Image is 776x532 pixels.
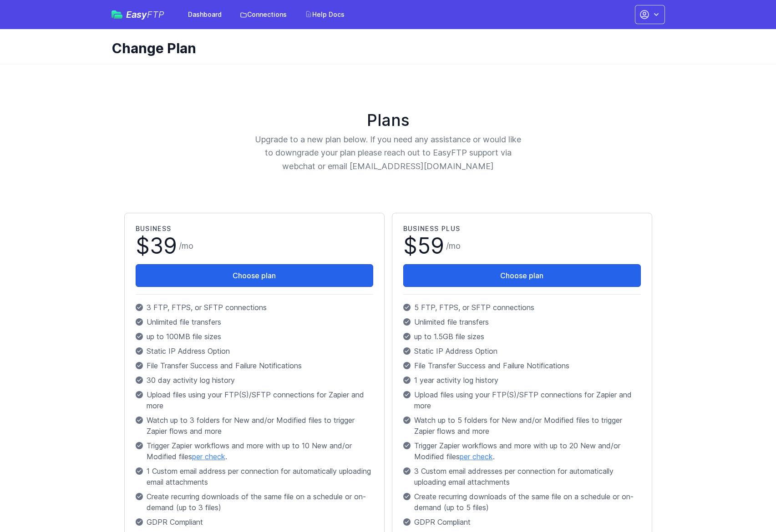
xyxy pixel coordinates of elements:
h1: Plans [121,111,656,129]
span: 39 [150,232,177,259]
a: EasyFTP [112,10,164,19]
p: Unlimited file transfers [136,316,373,327]
p: Static IP Address Option [136,346,373,356]
span: Easy [126,10,164,19]
span: / [446,240,461,252]
p: Create recurring downloads of the same file on a schedule or on-demand (up to 3 files) [136,491,373,513]
p: 3 Custom email addresses per connection for automatically uploading email attachments [403,466,641,487]
span: $ [403,235,444,257]
button: Choose plan [136,264,373,287]
p: GDPR Compliant [136,517,373,527]
h2: Business Plus [403,224,641,233]
span: 59 [417,232,444,259]
span: mo [449,241,461,251]
p: 30 day activity log history [136,375,373,386]
p: Watch up to 3 folders for New and/or Modified files to trigger Zapier flows and more [136,415,373,437]
a: per check [192,452,225,461]
p: 3 FTP, FTPS, or SFTP connections [136,302,373,313]
a: Help Docs [299,6,350,23]
span: Trigger Zapier workflows and more with up to 20 New and/or Modified files . [414,440,641,462]
a: Dashboard [183,6,227,23]
a: per check [460,452,493,461]
a: Connections [234,6,292,23]
p: Upgrade to a new plan below. If you need any assistance or would like to downgrade your plan plea... [254,133,522,173]
p: Upload files using your FTP(S)/SFTP connections for Zapier and more [403,389,641,411]
p: File Transfer Success and Failure Notifications [403,360,641,371]
span: mo [182,241,193,251]
p: File Transfer Success and Failure Notifications [136,360,373,371]
p: 1 Custom email address per connection for automatically uploading email attachments [136,466,373,487]
h2: Business [136,224,373,233]
p: Static IP Address Option [403,346,641,356]
span: $ [136,235,177,257]
span: Trigger Zapier workflows and more with up to 10 New and/or Modified files . [147,440,373,462]
p: Watch up to 5 folders for New and/or Modified files to trigger Zapier flows and more [403,415,641,437]
h1: Change Plan [112,40,658,56]
span: / [179,240,193,252]
p: GDPR Compliant [403,517,641,527]
button: Choose plan [403,264,641,287]
p: up to 100MB file sizes [136,331,373,342]
img: easyftp_logo.png [112,10,122,19]
p: Upload files using your FTP(S)/SFTP connections for Zapier and more [136,389,373,411]
p: Create recurring downloads of the same file on a schedule or on-demand (up to 5 files) [403,491,641,513]
p: Unlimited file transfers [403,316,641,327]
p: up to 1.5GB file sizes [403,331,641,342]
p: 5 FTP, FTPS, or SFTP connections [403,302,641,313]
p: 1 year activity log history [403,375,641,386]
span: FTP [147,9,164,20]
